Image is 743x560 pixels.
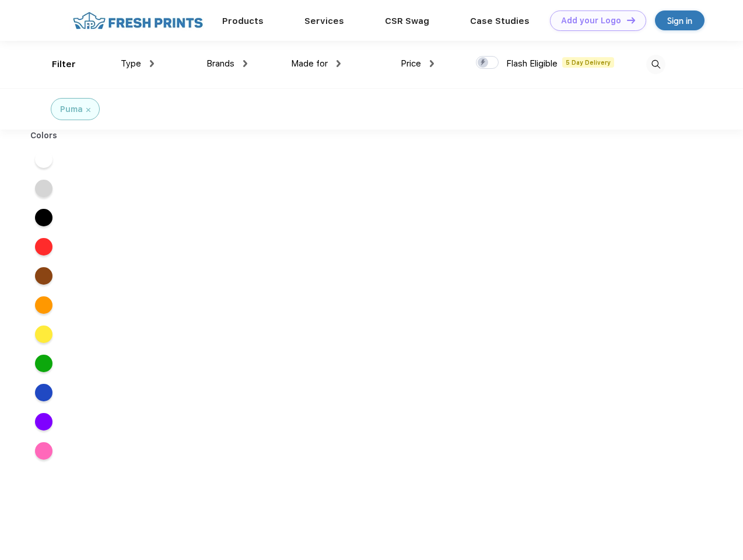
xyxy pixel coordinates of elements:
[69,10,206,31] img: fo%20logo%202.webp
[667,14,692,27] div: Sign in
[430,60,434,67] img: dropdown.png
[562,57,614,68] span: 5 Day Delivery
[401,58,421,69] span: Price
[222,16,264,26] a: Products
[121,58,141,69] span: Type
[22,129,66,142] div: Colors
[52,58,76,71] div: Filter
[86,108,90,112] img: filter_cancel.svg
[60,103,83,116] div: Puma
[646,55,665,74] img: desktop_search.svg
[385,16,429,26] a: CSR Swag
[291,58,328,69] span: Made for
[150,60,154,67] img: dropdown.png
[506,58,558,69] span: Flash Eligible
[655,10,705,30] a: Sign in
[243,60,247,67] img: dropdown.png
[206,58,234,69] span: Brands
[304,16,344,26] a: Services
[627,17,635,23] img: DT
[561,16,621,26] div: Add your Logo
[337,60,341,67] img: dropdown.png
